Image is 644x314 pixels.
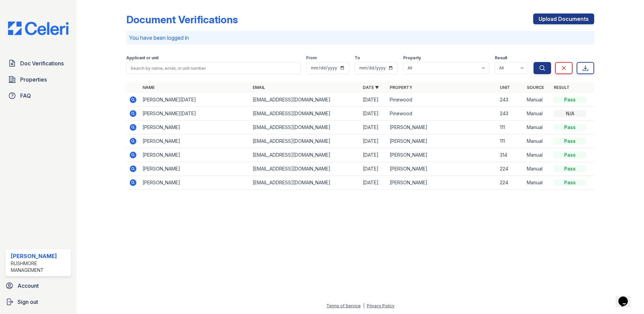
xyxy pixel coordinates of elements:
div: Pass [554,138,586,145]
td: 111 [497,121,524,134]
label: Applicant or unit [126,55,159,61]
a: Source [527,85,544,90]
a: Result [554,85,570,90]
td: [DATE] [360,148,387,162]
td: [PERSON_NAME] [140,148,250,162]
td: [PERSON_NAME] [140,176,250,190]
span: Properties [20,75,47,84]
div: Pass [554,96,586,103]
td: [EMAIL_ADDRESS][DOMAIN_NAME] [250,107,360,121]
td: [EMAIL_ADDRESS][DOMAIN_NAME] [250,176,360,190]
div: | [363,303,364,308]
td: Manual [524,121,551,134]
td: Manual [524,176,551,190]
td: Pinewood [387,93,497,107]
td: [EMAIL_ADDRESS][DOMAIN_NAME] [250,134,360,148]
span: Doc Verifications [20,59,64,67]
td: 314 [497,148,524,162]
td: [PERSON_NAME] [387,162,497,176]
a: Privacy Policy [367,303,394,308]
td: [DATE] [360,134,387,148]
td: [PERSON_NAME][DATE] [140,93,250,107]
a: Terms of Service [326,303,361,308]
td: [DATE] [360,176,387,190]
td: [EMAIL_ADDRESS][DOMAIN_NAME] [250,93,360,107]
a: Date ▼ [363,85,379,90]
a: Unit [500,85,510,90]
td: [PERSON_NAME] [140,134,250,148]
input: Search by name, email, or unit number [126,62,301,74]
td: [PERSON_NAME] [387,134,497,148]
td: 243 [497,107,524,121]
a: Upload Documents [533,13,594,24]
div: Document Verifications [126,13,238,26]
td: [PERSON_NAME] [387,148,497,162]
a: Name [142,85,155,90]
label: Property [403,55,421,61]
td: 224 [497,162,524,176]
td: Manual [524,107,551,121]
td: [PERSON_NAME][DATE] [140,107,250,121]
td: [DATE] [360,121,387,134]
p: You have been logged in [129,34,591,42]
td: [PERSON_NAME] [387,121,497,134]
span: Account [18,282,39,290]
div: Rushmore Management [11,260,68,274]
a: Property [390,85,412,90]
td: Manual [524,93,551,107]
td: 111 [497,134,524,148]
img: CE_Logo_Blue-a8612792a0a2168367f1c8372b55b34899dd931a85d93a1a3d3e32e68fde9ad4.png [3,22,74,35]
td: Pinewood [387,107,497,121]
td: 243 [497,93,524,107]
a: Sign out [3,295,74,309]
div: Pass [554,179,586,186]
td: Manual [524,134,551,148]
div: [PERSON_NAME] [11,252,68,260]
td: [EMAIL_ADDRESS][DOMAIN_NAME] [250,162,360,176]
td: [PERSON_NAME] [387,176,497,190]
label: Result [495,55,507,61]
iframe: chat widget [616,287,637,307]
td: [DATE] [360,162,387,176]
div: N/A [554,110,586,117]
a: Account [3,279,74,292]
div: Pass [554,124,586,131]
label: To [355,55,360,61]
td: [DATE] [360,107,387,121]
a: Properties [5,73,71,86]
div: Pass [554,165,586,172]
td: [PERSON_NAME] [140,162,250,176]
td: Manual [524,148,551,162]
td: [DATE] [360,93,387,107]
a: FAQ [5,89,71,102]
a: Email [253,85,265,90]
td: [PERSON_NAME] [140,121,250,134]
td: [EMAIL_ADDRESS][DOMAIN_NAME] [250,121,360,134]
span: Sign out [18,298,38,306]
td: Manual [524,162,551,176]
label: From [306,55,317,61]
a: Doc Verifications [5,57,71,70]
td: [EMAIL_ADDRESS][DOMAIN_NAME] [250,148,360,162]
span: FAQ [20,92,31,100]
td: 224 [497,176,524,190]
div: Pass [554,152,586,158]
